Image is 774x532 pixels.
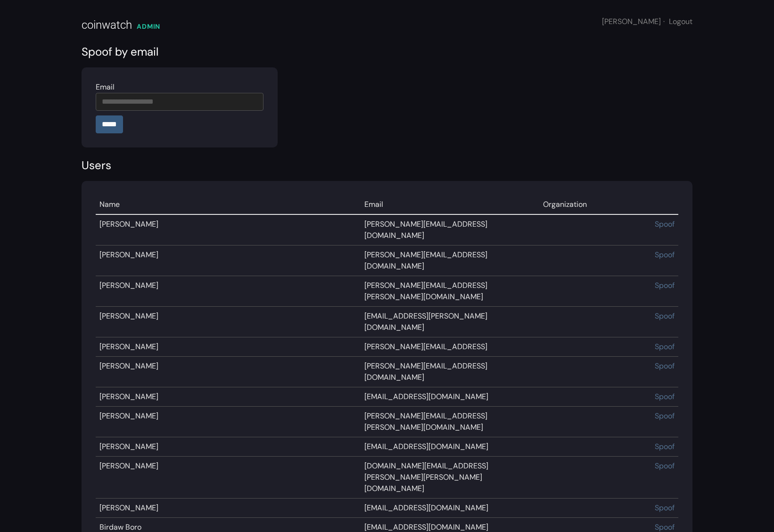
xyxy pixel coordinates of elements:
[655,342,675,352] a: Spoof
[96,82,115,93] label: Email
[655,361,675,371] a: Spoof
[663,16,665,26] span: ·
[361,357,539,387] td: [PERSON_NAME][EMAIL_ADDRESS][DOMAIN_NAME]
[655,522,675,532] a: Spoof
[655,442,675,451] a: Spoof
[82,157,692,174] div: Users
[96,276,361,307] td: [PERSON_NAME]
[361,387,539,407] td: [EMAIL_ADDRESS][DOMAIN_NAME]
[96,499,361,518] td: [PERSON_NAME]
[96,246,361,276] td: [PERSON_NAME]
[655,461,675,471] a: Spoof
[82,16,132,33] div: coinwatch
[96,337,361,357] td: [PERSON_NAME]
[655,219,675,229] a: Spoof
[655,280,675,290] a: Spoof
[361,407,539,437] td: [PERSON_NAME][EMAIL_ADDRESS][PERSON_NAME][DOMAIN_NAME]
[361,214,539,246] td: [PERSON_NAME][EMAIL_ADDRESS][DOMAIN_NAME]
[655,250,675,260] a: Spoof
[96,357,361,387] td: [PERSON_NAME]
[361,337,539,357] td: [PERSON_NAME][EMAIL_ADDRESS]
[361,307,539,337] td: [EMAIL_ADDRESS][PERSON_NAME][DOMAIN_NAME]
[655,392,675,401] a: Spoof
[96,457,361,499] td: [PERSON_NAME]
[96,387,361,407] td: [PERSON_NAME]
[655,411,675,421] a: Spoof
[361,499,539,518] td: [EMAIL_ADDRESS][DOMAIN_NAME]
[96,407,361,437] td: [PERSON_NAME]
[82,43,692,60] div: Spoof by email
[361,276,539,307] td: [PERSON_NAME][EMAIL_ADDRESS][PERSON_NAME][DOMAIN_NAME]
[361,246,539,276] td: [PERSON_NAME][EMAIL_ADDRESS][DOMAIN_NAME]
[137,22,160,32] div: ADMIN
[361,437,539,457] td: [EMAIL_ADDRESS][DOMAIN_NAME]
[669,16,692,26] a: Logout
[361,457,539,499] td: [DOMAIN_NAME][EMAIL_ADDRESS][PERSON_NAME][PERSON_NAME][DOMAIN_NAME]
[539,195,651,214] td: Organization
[96,307,361,337] td: [PERSON_NAME]
[96,437,361,457] td: [PERSON_NAME]
[361,195,539,214] td: Email
[96,195,361,214] td: Name
[96,214,361,246] td: [PERSON_NAME]
[655,503,675,513] a: Spoof
[602,16,692,27] div: [PERSON_NAME]
[655,311,675,321] a: Spoof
